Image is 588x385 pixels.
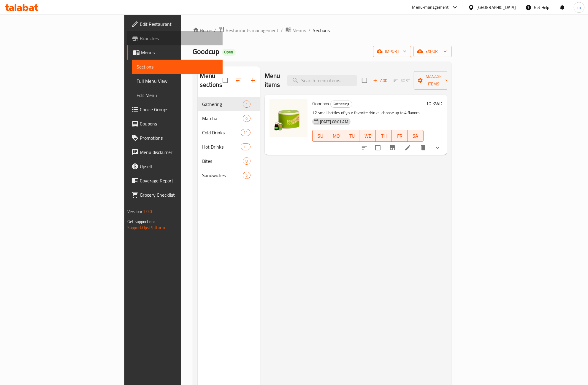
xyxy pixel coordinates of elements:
span: Select all sections [219,74,232,87]
li: / [309,27,311,34]
span: 5 [243,173,250,178]
a: Branches [127,31,223,45]
div: Matcha6 [198,111,260,125]
span: Open [222,50,236,55]
button: Add [371,76,390,85]
span: 11 [241,144,250,150]
span: Matcha [202,115,243,122]
span: Edit Restaurant [140,20,218,28]
span: MO [331,132,342,140]
div: Bites8 [198,154,260,168]
span: 11 [241,130,250,136]
span: Restaurants management [226,27,279,34]
div: items [241,143,250,150]
a: Edit menu item [404,144,411,151]
span: Promotions [140,134,218,141]
span: Version: [127,208,142,215]
span: Grocery Checklist [140,191,218,198]
div: items [241,129,250,136]
span: [DATE] 08:01 AM [318,119,351,125]
a: Upsell [127,159,223,174]
a: Edit Restaurant [127,17,223,31]
button: MO [328,130,344,142]
span: Select section first [390,76,414,85]
button: Branch-specific-item [385,141,400,155]
span: TU [347,132,358,140]
span: Sections [313,27,330,34]
span: Select section [358,74,371,87]
a: Edit Menu [132,88,223,102]
span: Manage items [419,73,449,88]
div: items [243,115,250,122]
button: TH [376,130,392,142]
div: Menu-management [412,4,449,11]
h6: 10 KWD [426,99,442,108]
div: Open [222,49,236,56]
nav: breadcrumb [193,26,452,34]
button: import [373,46,411,57]
button: FR [392,130,408,142]
span: Coupons [140,120,218,127]
div: Gathering [330,101,352,108]
div: [GEOGRAPHIC_DATA] [477,4,516,11]
a: Menus [127,45,223,60]
span: Hot Drinks [202,143,241,150]
span: Gathering [202,101,243,108]
span: Upsell [140,163,218,170]
span: 6 [243,116,250,121]
button: export [413,46,452,57]
a: Choice Groups [127,102,223,117]
a: Full Menu View [132,74,223,88]
button: SA [408,130,423,142]
span: Edit Menu [137,92,218,99]
a: Menus [286,26,306,34]
div: items [243,172,250,179]
a: Menu disclaimer [127,145,223,159]
span: FR [394,132,405,140]
span: 8 [243,158,250,164]
a: Coverage Report [127,174,223,188]
li: / [281,27,283,34]
span: Goodbox [312,99,329,108]
a: Sections [132,60,223,74]
span: Sandwiches [202,172,243,179]
div: Cold Drinks11 [198,125,260,140]
span: export [418,48,447,55]
span: Branches [140,35,218,42]
span: Menus [141,49,218,56]
button: Manage items [414,71,454,90]
span: Menu disclaimer [140,149,218,156]
span: Add [372,77,388,84]
span: Cold Drinks [202,129,241,136]
div: items [243,157,250,165]
span: 1.0.0 [143,208,152,215]
a: Grocery Checklist [127,188,223,202]
span: Get support on: [127,218,155,225]
nav: Menu sections [198,95,260,185]
svg: Show Choices [434,144,441,151]
div: Sandwiches5 [198,168,260,182]
a: Promotions [127,131,223,145]
button: show more [430,141,445,155]
button: Add section [246,73,260,87]
span: 1 [243,101,250,107]
div: items [243,101,250,108]
span: Bites [202,157,243,165]
input: search [287,75,357,86]
span: Menus [293,27,306,34]
button: WE [360,130,376,142]
a: Support.OpsPlatform [127,224,165,231]
div: Hot Drinks11 [198,140,260,154]
span: Select to update [372,141,384,154]
span: Gathering [331,101,352,107]
span: WE [362,132,373,140]
button: TU [344,130,360,142]
span: Full Menu View [137,77,218,85]
span: m [577,4,581,11]
button: delete [416,141,430,155]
